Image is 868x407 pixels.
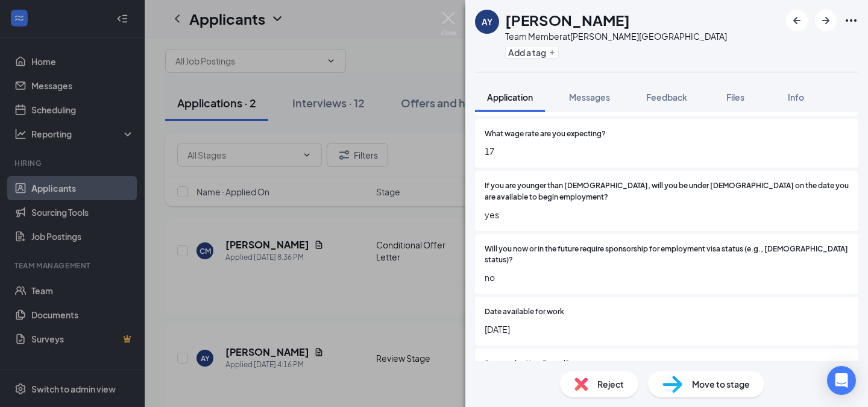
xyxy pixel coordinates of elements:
[569,92,610,103] span: Messages
[485,128,606,140] span: What wage rate are you expecting?
[505,10,630,30] h1: [PERSON_NAME]
[485,306,564,318] span: Date available for work
[815,10,837,31] button: ArrowRight
[505,30,727,42] div: Team Member at [PERSON_NAME][GEOGRAPHIC_DATA]
[482,16,492,28] div: AY
[549,49,556,56] svg: Plus
[485,358,570,370] span: Seasonal or Year Round?
[485,180,849,203] span: If you are younger than [DEMOGRAPHIC_DATA], will you be under [DEMOGRAPHIC_DATA] on the date you ...
[485,271,849,284] span: no
[646,92,687,103] span: Feedback
[485,208,849,221] span: yes
[485,323,849,336] span: [DATE]
[487,92,533,103] span: Application
[790,13,804,28] svg: ArrowLeftNew
[786,10,808,31] button: ArrowLeftNew
[788,92,804,103] span: Info
[827,366,856,395] div: Open Intercom Messenger
[844,13,858,28] svg: Ellipses
[505,46,559,58] button: PlusAdd a tag
[819,13,833,28] svg: ArrowRight
[485,145,849,158] span: 17
[692,377,750,391] span: Move to stage
[597,377,624,391] span: Reject
[485,244,849,267] span: Will you now or in the future require sponsorship for employment visa status (e.g., [DEMOGRAPHIC_...
[726,92,744,103] span: Files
